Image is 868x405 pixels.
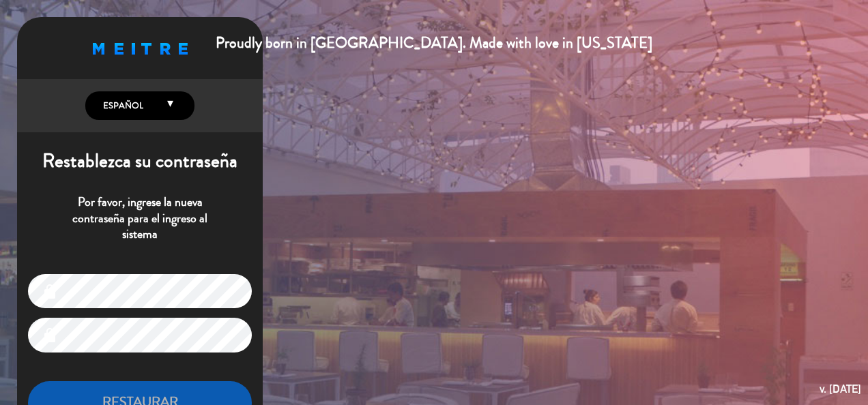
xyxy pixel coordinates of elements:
[820,380,861,398] div: v. [DATE]
[100,99,143,112] span: Español
[17,150,263,173] h1: Restablezca su contraseña
[28,194,252,242] p: Por favor, ingrese la nueva contraseña para el ingreso al sistema
[42,327,58,344] i: lock
[42,284,58,300] i: lock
